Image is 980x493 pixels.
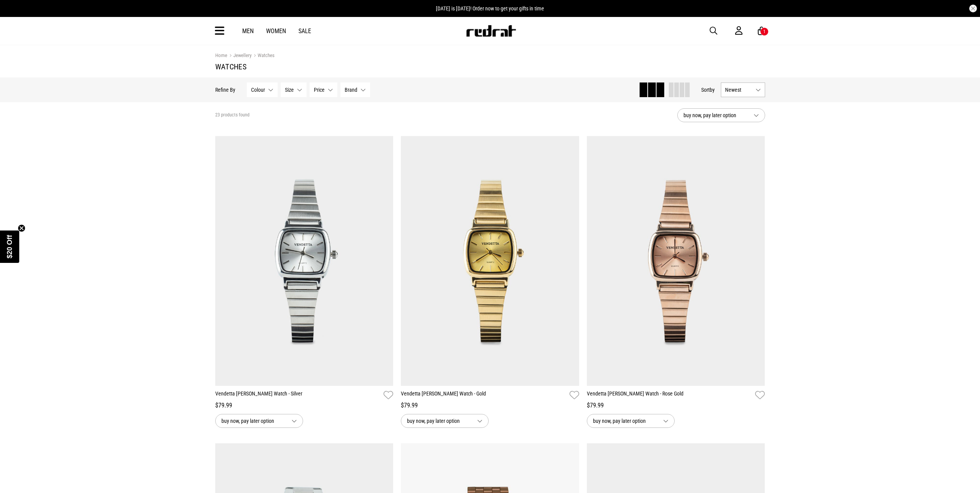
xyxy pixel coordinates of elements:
span: Colour [251,87,265,93]
a: Vendetta [PERSON_NAME] Watch - Silver [215,390,381,401]
span: buy now, pay later option [683,111,747,120]
button: Newest [721,82,765,97]
span: Brand [345,87,357,93]
span: Price [314,87,325,93]
a: Sale [298,27,311,35]
a: Jewellery [227,52,251,60]
button: Brand [340,82,370,97]
div: $79.99 [587,401,765,410]
span: buy now, pay later option [221,416,285,426]
img: Redrat logo [466,25,516,37]
span: by [710,87,715,93]
img: Vendetta Camille Watch - Rose Gold in Pink [587,136,765,386]
span: buy now, pay later option [593,416,657,426]
a: Watches [251,52,275,60]
a: Men [242,27,254,35]
a: Vendetta [PERSON_NAME] Watch - Gold [401,390,566,401]
span: $20 Off [6,235,13,258]
button: Price [310,82,337,97]
span: [DATE] is [DATE]! Order now to get your gifts in time [436,5,544,12]
button: Sortby [701,85,715,94]
a: Women [266,27,286,35]
h1: Watches [215,62,765,71]
a: 1 [758,27,765,35]
img: Vendetta Camille Watch - Silver in Silver [215,136,394,386]
div: 1 [763,29,766,34]
button: buy now, pay later option [215,414,303,428]
button: Close teaser [18,224,25,232]
a: Home [215,52,227,58]
div: $79.99 [215,401,394,410]
button: buy now, pay later option [677,108,765,122]
span: Size [285,87,294,93]
a: Vendetta [PERSON_NAME] Watch - Rose Gold [587,390,752,401]
button: Size [281,82,307,97]
button: buy now, pay later option [587,414,675,428]
span: 23 products found [215,112,250,118]
p: Refine By [215,87,235,93]
span: Newest [725,87,752,93]
span: buy now, pay later option [407,416,471,426]
img: Vendetta Camille Watch - Gold in Gold [401,136,579,386]
button: Colour [247,82,278,97]
button: buy now, pay later option [401,414,489,428]
div: $79.99 [401,401,579,410]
